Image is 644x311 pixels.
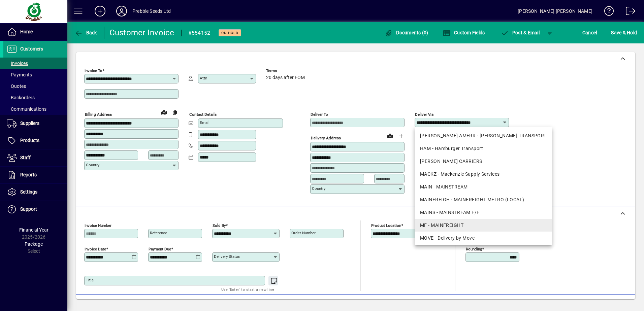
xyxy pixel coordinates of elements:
span: P [512,30,515,35]
span: Custom Fields [443,30,485,35]
mat-label: Payment due [149,247,171,251]
a: View on map [385,130,395,141]
button: Save & Hold [609,27,639,39]
span: Settings [20,189,37,195]
mat-option: MAINFREIGH - MAINFREIGHT METRO (LOCAL) [415,193,552,206]
span: ost & Email [501,30,540,35]
div: MF - MAINFREIGHT [420,222,547,229]
div: [PERSON_NAME] CARRIERS [420,158,547,165]
a: Settings [3,184,67,201]
mat-label: Invoice number [85,223,111,228]
span: Product History [404,299,438,309]
span: Home [20,29,33,34]
a: Staff [3,149,67,166]
span: S [611,30,614,35]
mat-label: Title [86,278,94,282]
mat-label: Deliver To [311,112,328,117]
span: Financial Year [19,227,49,233]
button: Custom Fields [441,27,487,39]
div: Prebble Seeds Ltd [132,6,171,16]
a: Reports [3,167,67,183]
button: Documents (0) [383,27,430,39]
a: Home [3,24,67,40]
mat-label: Country [86,163,99,167]
span: Reports [20,172,37,177]
mat-option: MAIN - MAINSTREAM [415,180,552,193]
mat-label: Sold by [213,223,226,228]
mat-label: Reference [150,231,167,235]
span: Suppliers [20,120,39,126]
a: Invoices [3,58,67,69]
mat-option: MAINS - MAINSTREAM F/F [415,206,552,219]
span: Products [20,138,39,143]
span: On hold [221,31,238,35]
div: MOVE - Delivery by Move [420,235,547,242]
app-page-header-button: Back [67,27,104,39]
span: Back [74,30,97,35]
button: Product History [401,298,441,310]
button: Post & Email [497,27,543,39]
span: Documents (0) [385,30,428,35]
div: [PERSON_NAME] AMERR - [PERSON_NAME] TRANSPORT [420,132,547,139]
span: Customers [20,46,43,51]
span: ave & Hold [611,27,637,38]
mat-label: Delivery status [214,254,240,259]
span: Backorders [7,95,35,100]
span: Package [25,241,43,247]
a: View on map [159,107,169,117]
span: Support [20,206,37,212]
span: Cancel [582,27,597,38]
span: Payments [7,72,32,77]
button: Back [73,27,99,39]
div: MAINFREIGH - MAINFREIGHT METRO (LOCAL) [420,196,547,203]
mat-option: PBT - PBT [415,244,552,257]
span: 20 days after EOM [266,75,305,80]
mat-option: KENN - KENNEDY CARRIERS [415,155,552,168]
span: Quotes [7,83,26,89]
div: Customer Invoice [109,27,174,38]
mat-hint: Use 'Enter' to start a new line [221,285,274,293]
span: Communications [7,106,46,112]
button: Cancel [581,27,599,39]
span: Terms [266,69,307,73]
div: MAIN - MAINSTREAM [420,183,547,191]
button: Profile [111,5,132,17]
div: MACKZ - Mackenzie Supply Services [420,171,547,178]
span: Staff [20,155,31,160]
mat-option: GLEN AMERR - GLEN AMER TRANSPORT [415,129,552,142]
a: Communications [3,103,67,115]
a: Backorders [3,92,67,103]
mat-label: Email [200,120,210,125]
div: HAM - Hamburger Transport [420,145,547,152]
button: Copy to Delivery address [169,107,180,118]
mat-label: Attn [200,76,207,80]
a: Knowledge Base [599,1,614,23]
button: Product [586,298,620,310]
a: Support [3,201,67,218]
mat-label: Order number [291,231,316,235]
button: Choose address [395,131,406,141]
mat-label: Rounding [466,247,482,251]
a: Payments [3,69,67,80]
mat-option: MACKZ - Mackenzie Supply Services [415,168,552,180]
mat-option: HAM - Hamburger Transport [415,142,552,155]
mat-label: Deliver via [415,112,433,117]
span: Product [589,299,617,309]
div: MAINS - MAINSTREAM F/F [420,209,547,216]
div: #554152 [188,28,211,38]
mat-label: Country [312,186,325,191]
a: Logout [621,1,636,23]
span: Invoices [7,61,28,66]
a: Products [3,132,67,149]
mat-label: Invoice To [85,68,102,73]
div: [PERSON_NAME] [PERSON_NAME] [518,6,592,16]
mat-label: Invoice date [85,247,106,251]
mat-label: Product location [371,223,401,228]
a: Quotes [3,80,67,92]
button: Add [89,5,111,17]
a: Suppliers [3,115,67,132]
mat-option: MOVE - Delivery by Move [415,232,552,244]
mat-option: MF - MAINFREIGHT [415,219,552,232]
